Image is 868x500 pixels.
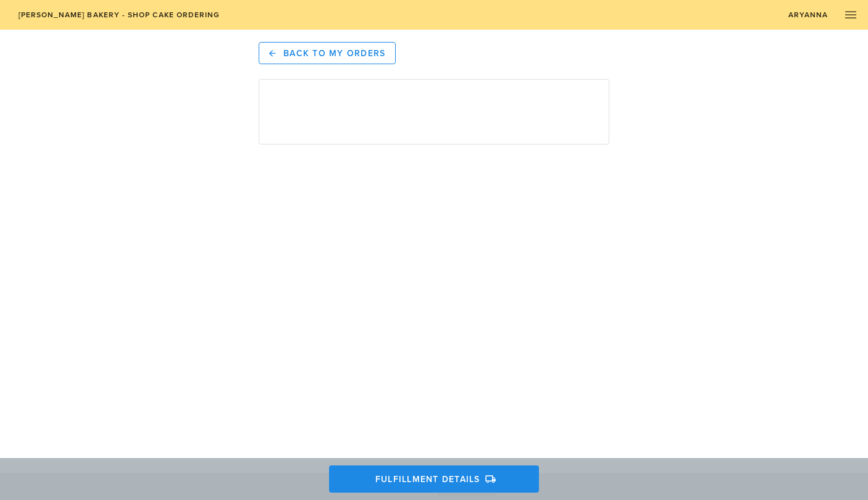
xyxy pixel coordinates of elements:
button: Fulfillment Details [329,465,539,493]
span: [PERSON_NAME] Bakery - Shop Cake Ordering [17,10,220,19]
span: Back to My Orders [269,48,386,59]
h3: Loading Order [272,97,597,114]
a: Aryanna [780,6,836,23]
span: Aryanna [788,10,828,19]
span: Fulfillment Details [341,473,527,485]
a: [PERSON_NAME] Bakery - Shop Cake Ordering [10,6,228,23]
a: Back to My Orders [259,42,396,64]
